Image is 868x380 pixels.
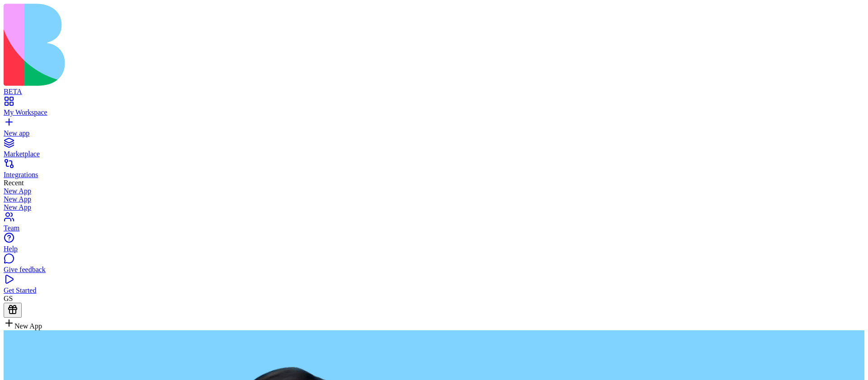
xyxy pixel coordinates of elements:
[4,224,864,232] div: Team
[4,286,864,295] div: Get Started
[4,278,864,295] a: Get Started
[4,100,864,117] a: My Workspace
[4,4,367,86] img: logo
[4,80,864,96] a: BETA
[4,216,864,232] a: Team
[14,322,42,330] span: New App
[4,150,864,158] div: Marketplace
[4,295,13,302] span: GS
[4,121,864,137] a: New app
[4,129,864,137] div: New app
[4,108,864,117] div: My Workspace
[4,88,864,96] div: BETA
[4,163,864,179] a: Integrations
[4,142,864,158] a: Marketplace
[4,195,864,203] a: New App
[4,258,864,274] a: Give feedback
[4,203,864,211] a: New App
[4,245,864,253] div: Help
[4,237,864,253] a: Help
[4,266,864,274] div: Give feedback
[4,179,24,187] span: Recent
[4,171,864,179] div: Integrations
[4,187,864,195] a: New App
